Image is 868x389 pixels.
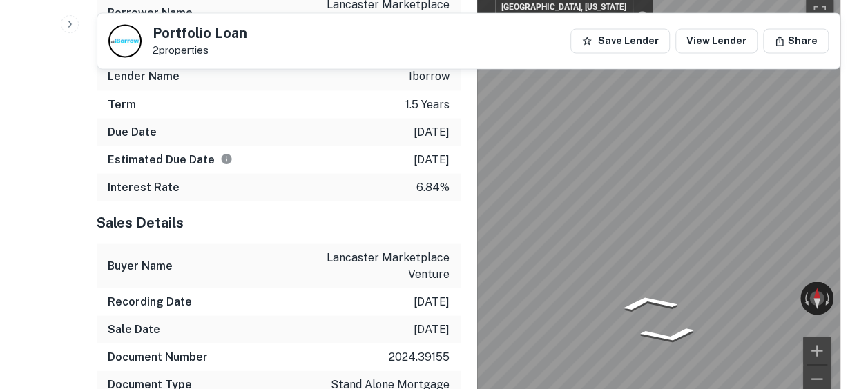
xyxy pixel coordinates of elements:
[389,348,450,365] p: 2024.39155
[763,28,829,53] button: Share
[153,26,247,40] h5: Portfolio Loan
[108,321,160,337] h6: Sale Date
[108,293,192,310] h6: Recording Date
[108,348,208,365] h6: Document Number
[108,151,233,168] h6: Estimated Due Date
[414,293,450,310] p: [DATE]
[153,44,247,57] p: 2 properties
[108,123,157,140] h6: Due Date
[601,290,695,315] path: Go North
[325,249,450,282] p: lancaster marketplace venture
[108,257,173,274] h6: Buyer Name
[501,2,626,13] div: [GEOGRAPHIC_DATA], [US_STATE]
[570,28,670,53] button: Save Lender
[414,321,450,337] p: [DATE]
[622,322,716,347] path: Go South
[220,152,233,165] svg: Estimate is based on a standard schedule for this type of loan.
[405,96,450,112] p: 1.5 years
[799,279,868,345] iframe: Chat Widget
[97,212,461,232] h5: Sales Details
[108,68,180,85] h6: Lender Name
[108,179,180,195] h6: Interest Rate
[108,5,193,21] h6: Borrower Name
[416,179,450,195] p: 6.84%
[803,337,831,364] button: Zoom in
[675,28,758,53] a: View Lender
[637,10,647,25] a: Show location on map
[414,151,450,168] p: [DATE]
[477,8,495,27] button: Exit the Street View
[414,123,450,140] p: [DATE]
[409,68,450,85] p: iborrow
[108,96,136,112] h6: Term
